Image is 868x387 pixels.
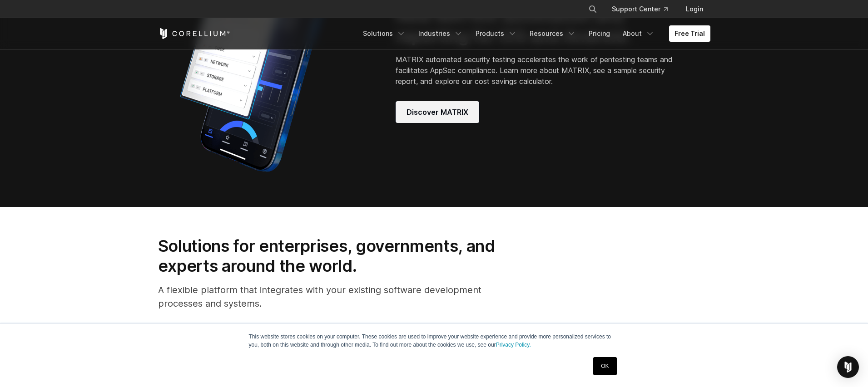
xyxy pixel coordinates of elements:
h2: Solutions for enterprises, governments, and experts around the world. [158,236,520,276]
a: Free Trial [669,25,710,42]
div: Navigation Menu [577,1,710,17]
a: Corellium Home [158,28,230,39]
p: A flexible platform that integrates with your existing software development processes and systems. [158,283,520,310]
a: Discover MATRIX [396,101,479,123]
a: Pricing [583,25,615,42]
span: Discover MATRIX [407,107,468,118]
p: This website stores cookies on your computer. These cookies are used to improve your website expe... [249,333,620,349]
a: Products [470,25,522,42]
a: Login [679,1,710,17]
a: Support Center [605,1,675,17]
div: Navigation Menu [357,25,710,42]
div: Open Intercom Messenger [837,356,859,378]
a: Solutions [357,25,411,42]
a: Industries [413,25,468,42]
button: Search [585,1,601,17]
a: Resources [524,25,581,42]
a: About [617,25,660,42]
a: OK [593,357,616,375]
p: MATRIX automated security testing accelerates the work of pentesting teams and facilitates AppSec... [396,54,676,87]
a: Privacy Policy. [496,342,531,348]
